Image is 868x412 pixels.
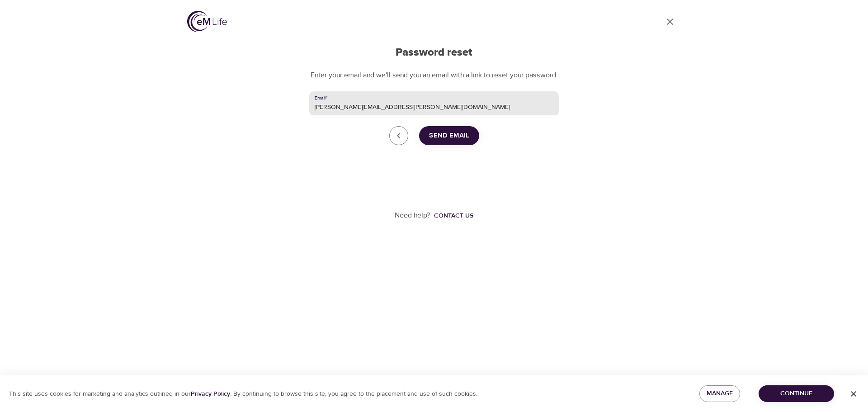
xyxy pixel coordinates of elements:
[309,70,559,81] p: Enter your email and we'll send you an email with a link to reset your password.
[430,211,473,220] a: Contact us
[759,385,834,402] button: Continue
[395,210,430,221] p: Need help?
[766,388,827,399] span: Continue
[699,385,740,402] button: Manage
[434,211,473,220] div: Contact us
[707,388,733,399] span: Manage
[187,11,227,32] img: logo
[191,390,230,398] a: Privacy Policy
[419,126,479,145] button: Send Email
[309,46,559,59] h2: Password reset
[389,126,408,145] a: close
[659,11,681,33] a: close
[429,130,469,142] span: Send Email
